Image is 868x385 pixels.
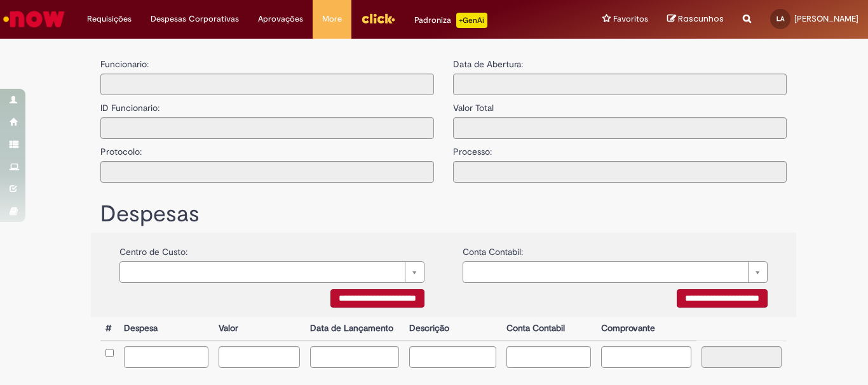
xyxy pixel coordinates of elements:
th: # [100,317,119,341]
th: Comprovante [596,317,697,341]
p: +GenAi [456,13,487,28]
label: Funcionario: [100,58,149,70]
label: Protocolo: [100,139,142,158]
th: Data de Lançamento [305,317,405,341]
label: Processo: [453,139,492,158]
th: Valor [214,317,304,341]
span: Requisições [87,13,132,25]
a: Rascunhos [667,13,724,25]
span: More [322,13,342,25]
div: Padroniza [414,13,487,28]
span: Despesas Corporativas [151,13,239,25]
th: Conta Contabil [501,317,596,341]
img: click_logo_yellow_360x200.png [361,9,395,28]
span: Favoritos [613,13,648,25]
span: Aprovações [258,13,303,25]
span: [PERSON_NAME] [794,13,858,24]
label: Conta Contabil: [463,239,523,258]
a: Limpar campo {0} [463,261,768,283]
label: Valor Total [453,95,494,114]
span: LA [776,15,784,23]
img: ServiceNow [1,6,67,32]
th: Despesa [119,317,214,341]
label: Data de Abertura: [453,58,523,70]
a: Limpar campo {0} [119,261,424,283]
span: Rascunhos [678,13,724,25]
th: Descrição [404,317,501,341]
label: Centro de Custo: [119,239,187,258]
label: ID Funcionario: [100,95,159,114]
h1: Despesas [100,202,787,227]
